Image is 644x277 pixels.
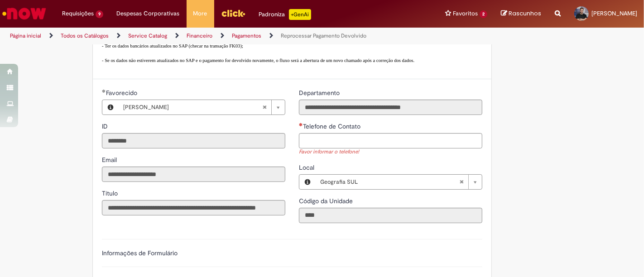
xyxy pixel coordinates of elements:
div: Favor informar o telefone! [299,148,482,156]
button: Local, Visualizar este registro Geografia SUL [299,175,316,189]
img: click_logo_yellow_360x200.png [221,6,245,20]
abbr: Limpar campo Local [455,175,468,189]
span: Necessários - Favorecido [106,89,139,97]
a: Geografia SULLimpar campo Local [316,175,482,189]
span: Obrigatório Preenchido [102,89,106,93]
a: Pagamentos [232,32,261,39]
span: Geografia SUL [320,175,459,189]
span: - Se os dados não estiverem atualizados no SAP e o pagamento for devolvido novamente, o fluxo ser... [102,58,414,63]
input: Código da Unidade [299,208,482,223]
span: 2 [480,10,487,18]
span: Requisições [62,9,94,18]
span: Telefone de Contato [303,122,362,130]
div: Padroniza [259,9,311,20]
label: Somente leitura - Código da Unidade [299,196,355,205]
label: Somente leitura - Título [102,189,120,198]
span: Somente leitura - Título [102,189,120,197]
button: Favorecido, Visualizar este registro Lucas Alexandre Grahl Ribeiro [102,100,119,115]
span: Favoritos [453,9,478,18]
label: Somente leitura - Departamento [299,88,341,97]
span: [PERSON_NAME] [591,10,637,17]
span: Despesas Corporativas [117,9,180,18]
span: Somente leitura - ID [102,122,110,130]
a: Página inicial [10,32,41,39]
span: [PERSON_NAME] [123,100,262,115]
input: Email [102,167,285,182]
input: Título [102,200,285,215]
span: - Ter os dados bancários atualizados no SAP (checar na transação FK03); [102,43,243,48]
span: More [193,9,207,18]
input: Departamento [299,100,482,115]
a: [PERSON_NAME]Limpar campo Favorecido [119,100,285,115]
a: Todos os Catálogos [61,32,109,39]
a: Service Catalog [128,32,167,39]
span: Somente leitura - Código da Unidade [299,197,355,205]
span: Local [299,163,316,172]
input: Telefone de Contato [299,133,482,148]
p: +GenAi [289,9,311,20]
a: Reprocessar Pagamento Devolvido [281,32,366,39]
img: ServiceNow [1,5,48,23]
span: 9 [96,10,103,18]
input: ID [102,133,285,148]
span: Necessários [299,123,303,126]
span: Somente leitura - Email [102,156,119,164]
label: Somente leitura - Email [102,155,119,164]
span: Rascunhos [509,9,541,18]
a: Rascunhos [501,10,541,18]
label: Somente leitura - ID [102,122,110,131]
a: Financeiro [187,32,212,39]
abbr: Limpar campo Favorecido [258,100,271,115]
label: Informações de Formulário [102,249,178,257]
ul: Trilhas de página [7,28,423,44]
span: Somente leitura - Departamento [299,89,341,97]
